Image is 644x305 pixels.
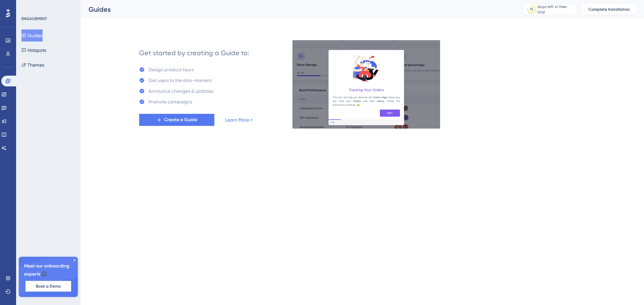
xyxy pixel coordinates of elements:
[588,7,630,12] span: Complete Installation
[149,76,212,84] div: Get users to the aha-moment
[530,7,533,12] div: 11
[149,98,192,106] div: Promote campaigns
[25,281,71,292] button: Book a Demo
[582,4,636,15] button: Complete Installation
[24,262,72,278] span: Meet our onboarding experts 🎧
[21,44,46,56] button: Hotspots
[149,66,194,74] div: Design product tours
[89,5,506,14] div: Guides
[21,59,44,71] button: Themes
[292,40,440,129] img: 21a29cd0e06a8f1d91b8bced9f6e1c06.gif
[36,284,61,289] span: Book a Demo
[139,48,249,58] div: Get started by creating a Guide to:
[139,114,214,126] button: Create a Guide
[149,87,213,95] div: Announce changes & updates
[21,29,43,42] button: Guides
[21,16,47,21] div: ENGAGEMENT
[537,4,575,15] div: days left in free trial
[164,116,197,124] span: Create a Guide
[225,116,253,124] a: Learn More >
